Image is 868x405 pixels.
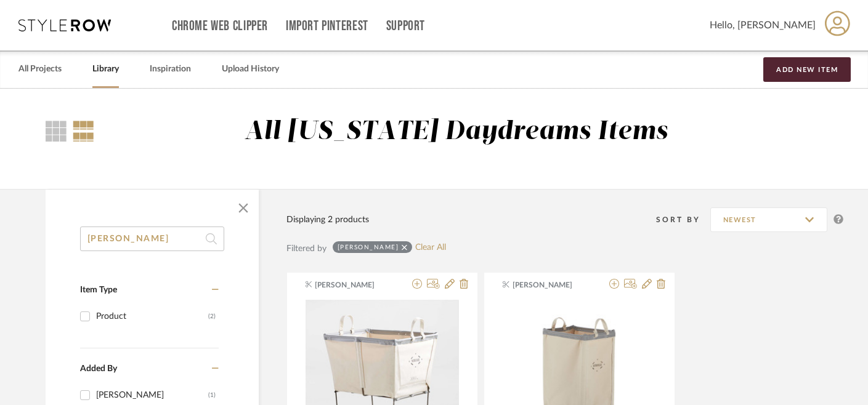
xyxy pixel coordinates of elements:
[231,196,256,220] button: Close
[286,242,327,255] div: Filtered by
[763,57,851,82] button: Add New Item
[710,18,816,33] span: Hello, [PERSON_NAME]
[338,243,399,251] div: [PERSON_NAME]
[315,279,392,291] span: [PERSON_NAME]
[80,364,117,373] span: Added By
[415,243,446,253] a: Clear All
[172,21,268,31] a: Chrome Web Clipper
[96,385,208,405] div: [PERSON_NAME]
[208,307,216,326] div: (2)
[513,279,590,291] span: [PERSON_NAME]
[18,61,62,78] a: All Projects
[286,21,368,31] a: Import Pinterest
[386,21,425,31] a: Support
[286,213,369,227] div: Displaying 2 products
[208,385,216,405] div: (1)
[656,214,710,226] div: Sort By
[96,307,208,326] div: Product
[80,227,224,251] input: Search within 2 results
[80,286,117,294] span: Item Type
[245,116,668,148] div: All [US_STATE] Daydreams Items
[222,61,279,78] a: Upload History
[150,61,191,78] a: Inspiration
[92,61,119,78] a: Library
